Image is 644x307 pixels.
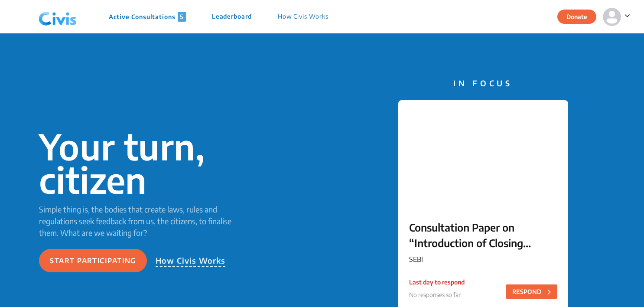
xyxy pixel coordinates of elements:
[39,249,147,272] button: Start participating
[409,291,461,298] span: No responses so far
[39,203,237,238] p: Simple thing is, the bodies that create laws, rules and regulations seek feedback from us, the ci...
[409,219,557,251] p: Consultation Paper on “Introduction of Closing Auction Session in the Equity Cash Segment”
[409,278,465,287] p: Last day to respond
[39,130,237,196] p: Your turn, citizen
[409,254,557,265] p: SEBI
[109,12,186,22] p: Active Consultations
[35,4,80,30] img: navlogo.png
[178,12,186,22] span: 5
[557,12,603,20] a: Donate
[156,255,226,267] p: How Civis Works
[212,12,252,22] p: Leaderboard
[398,77,568,89] p: IN FOCUS
[506,284,557,299] button: RESPOND
[603,8,621,26] img: person-default.svg
[278,12,329,22] p: How Civis Works
[557,10,596,24] button: Donate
